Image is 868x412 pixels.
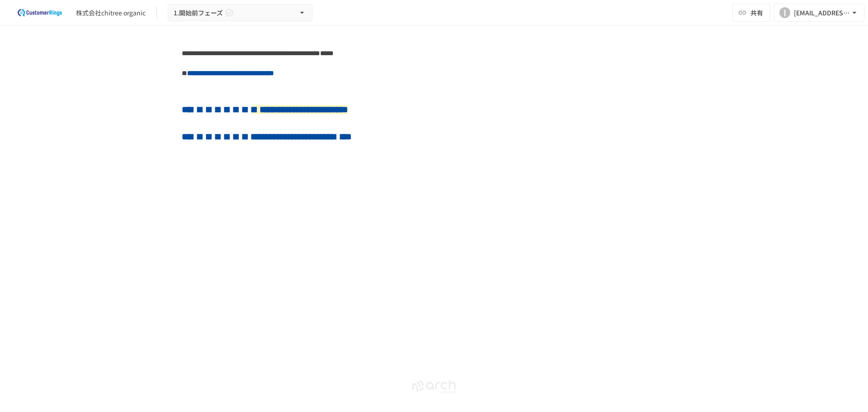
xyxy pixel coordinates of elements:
[168,4,312,22] button: 1.開始前フェーズ
[76,8,146,18] div: 株式会社chitree organic
[794,7,850,19] div: [EMAIL_ADDRESS][DOMAIN_NAME]
[774,4,864,22] button: I[EMAIL_ADDRESS][DOMAIN_NAME]
[732,4,770,22] button: 共有
[11,5,69,20] img: 2eEvPB0nRDFhy0583kMjGN2Zv6C2P7ZKCFl8C3CzR0M
[779,7,790,18] div: I
[174,7,223,19] span: 1.開始前フェーズ
[750,8,763,18] span: 共有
